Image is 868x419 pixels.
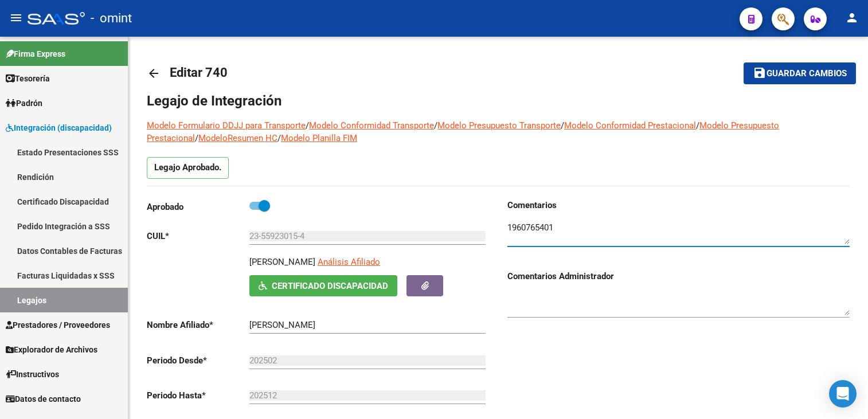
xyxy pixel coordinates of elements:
[6,97,42,109] span: Padrón
[147,201,249,213] p: Aprobado
[767,69,847,79] span: Guardar cambios
[91,6,132,31] span: - omint
[6,122,112,134] span: Integración (discapacidad)
[309,120,434,131] a: Modelo Conformidad Transporte
[170,65,228,80] span: Editar 740
[6,48,65,60] span: Firma Express
[6,368,59,381] span: Instructivos
[147,66,161,80] mat-icon: arrow_back
[6,393,81,405] span: Datos de contacto
[6,319,110,331] span: Prestadores / Proveedores
[147,354,249,367] p: Periodo Desde
[564,120,696,131] a: Modelo Conformidad Prestacional
[147,230,249,242] p: CUIL
[753,66,767,80] mat-icon: save
[249,275,397,296] button: Certificado Discapacidad
[198,133,277,143] a: ModeloResumen HC
[6,72,50,85] span: Tesorería
[281,133,357,143] a: Modelo Planilla FIM
[9,11,23,25] mat-icon: menu
[249,256,315,268] p: [PERSON_NAME]
[507,270,850,283] h3: Comentarios Administrador
[845,11,859,25] mat-icon: person
[147,319,249,331] p: Nombre Afiliado
[744,62,856,84] button: Guardar cambios
[272,281,388,291] span: Certificado Discapacidad
[318,257,380,267] span: Análisis Afiliado
[6,343,97,356] span: Explorador de Archivos
[437,120,561,131] a: Modelo Presupuesto Transporte
[147,157,229,179] p: Legajo Aprobado.
[829,380,857,408] div: Open Intercom Messenger
[147,92,850,110] h1: Legajo de Integración
[507,199,850,212] h3: Comentarios
[147,120,306,131] a: Modelo Formulario DDJJ para Transporte
[147,389,249,402] p: Periodo Hasta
